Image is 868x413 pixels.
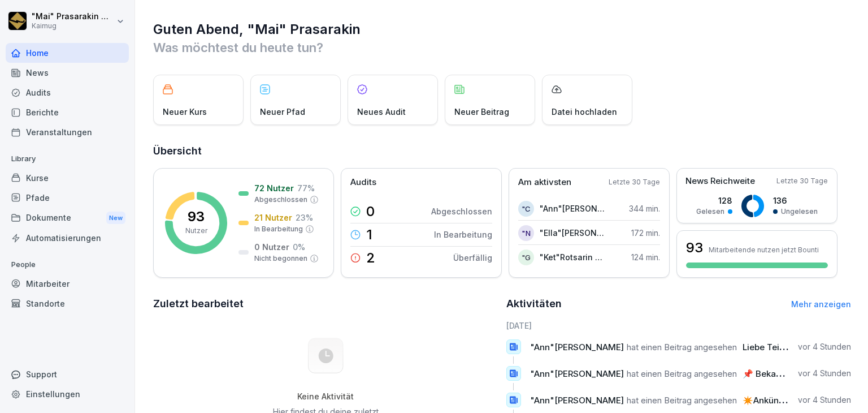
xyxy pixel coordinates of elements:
[6,274,129,294] a: Mitarbeiter
[153,296,498,312] h2: Zuletzt bearbeitet
[6,63,129,83] a: News
[185,226,207,236] p: Nutzer
[163,106,207,118] p: Neuer Kurs
[6,364,129,384] div: Support
[296,212,313,223] p: 23 %
[153,38,851,57] p: Was möchtest du heute tun?
[696,206,724,217] p: Gelesen
[6,122,129,142] a: Veranstaltungen
[297,182,315,194] p: 77 %
[254,241,289,253] p: 0 Nutzer
[685,175,755,188] p: News Reichweite
[254,195,307,205] p: Abgeschlossen
[366,228,372,242] p: 1
[153,20,851,38] h1: Guten Abend, "Mai" Prasarakin
[540,227,605,239] p: "Ella"[PERSON_NAME]
[254,212,292,223] p: 21 Nutzer
[627,342,737,352] span: hat einen Beitrag angesehen
[6,168,129,188] a: Kurse
[686,238,703,257] h3: 93
[188,210,205,223] p: 93
[366,205,375,218] p: 0
[540,251,605,263] p: "Ket"Rotsarin Gerhauser
[366,251,375,265] p: 2
[6,208,129,229] a: DokumenteNew
[431,205,492,217] p: Abgeschlossen
[6,188,129,208] a: Pfade
[6,102,129,122] a: Berichte
[530,395,624,406] span: "Ann"[PERSON_NAME]
[6,256,129,274] p: People
[434,229,492,240] p: In Bearbeitung
[791,299,851,309] a: Mehr anzeigen
[781,206,818,217] p: Ungelesen
[530,342,624,352] span: "Ann"[PERSON_NAME]
[260,106,305,118] p: Neuer Pfad
[6,43,129,63] a: Home
[254,224,303,234] p: In Bearbeitung
[518,176,571,189] p: Am aktivsten
[32,22,114,30] p: Kaimug
[454,106,509,118] p: Neuer Beitrag
[696,195,732,206] p: 128
[32,12,114,21] p: "Mai" Prasarakin Natechnanok
[627,395,737,406] span: hat einen Beitrag angesehen
[293,241,305,253] p: 0 %
[350,176,376,189] p: Audits
[798,394,851,406] p: vor 4 Stunden
[773,195,818,206] p: 136
[627,368,737,379] span: hat einen Beitrag angesehen
[629,203,660,214] p: 344 min.
[6,150,129,168] p: Library
[453,252,492,264] p: Überfällig
[254,253,307,264] p: Nicht begonnen
[518,249,534,265] div: "G
[552,106,617,118] p: Datei hochladen
[106,212,125,225] div: New
[153,143,851,159] h2: Übersicht
[6,294,129,313] a: Standorte
[6,384,129,404] a: Einstellungen
[776,176,828,186] p: Letzte 30 Tage
[6,83,129,102] a: Audits
[798,368,851,379] p: vor 4 Stunden
[268,392,383,402] h5: Keine Aktivität
[798,341,851,352] p: vor 4 Stunden
[631,251,660,263] p: 124 min.
[254,182,294,194] p: 72 Nutzer
[609,177,660,187] p: Letzte 30 Tage
[540,203,605,214] p: "Ann"[PERSON_NAME]
[530,368,624,379] span: "Ann"[PERSON_NAME]
[357,106,406,118] p: Neues Audit
[631,227,660,239] p: 172 min.
[6,208,129,229] div: Dokumente
[506,320,852,332] h6: [DATE]
[709,246,819,254] p: Mitarbeitende nutzen jetzt Bounti
[506,296,562,312] h2: Aktivitäten
[518,201,534,217] div: "C
[518,225,534,241] div: "N
[6,228,129,248] a: Automatisierungen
